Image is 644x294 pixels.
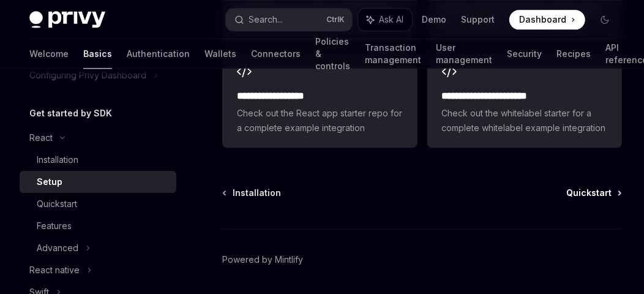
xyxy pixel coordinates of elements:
span: Quickstart [566,187,612,199]
a: **** **** **** ***Check out the React app starter repo for a complete example integration [222,52,417,148]
span: Check out the React app starter repo for a complete example integration [237,106,402,135]
a: Policies & controls [315,39,350,69]
div: Installation [37,153,78,167]
img: dark logo [29,11,105,28]
h5: Get started by SDK [29,106,112,121]
button: Toggle dark mode [595,10,615,29]
a: **** **** **** **** ***Check out the whitelabel starter for a complete whitelabel example integra... [427,52,622,148]
span: Check out the whitelabel starter for a complete whitelabel example integration [442,106,607,135]
a: Wallets [204,39,236,69]
a: Recipes [556,39,591,69]
a: Features [20,215,176,237]
a: Security [507,39,542,69]
a: Dashboard [509,10,585,29]
a: Welcome [29,39,69,69]
a: Authentication [127,39,190,69]
span: Dashboard [519,13,566,26]
a: Installation [20,149,176,171]
a: Support [461,13,495,26]
a: Quickstart [566,187,621,199]
a: Powered by Mintlify [222,254,303,266]
a: Transaction management [365,39,421,69]
span: Installation [233,187,281,199]
a: Setup [20,171,176,193]
div: React [29,130,53,145]
button: Search...CtrlK [226,9,353,31]
div: Setup [37,175,62,189]
a: Connectors [251,39,301,69]
a: Demo [422,13,446,26]
span: Ask AI [379,13,403,26]
div: Advanced [37,241,78,255]
a: Basics [83,39,112,69]
span: Ctrl K [326,15,345,24]
div: Search... [249,12,283,27]
a: Quickstart [20,193,176,215]
div: React native [29,263,80,277]
div: Features [37,219,72,233]
div: Quickstart [37,197,77,211]
a: Installation [223,187,281,199]
a: User management [436,39,492,69]
button: Ask AI [358,9,412,31]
